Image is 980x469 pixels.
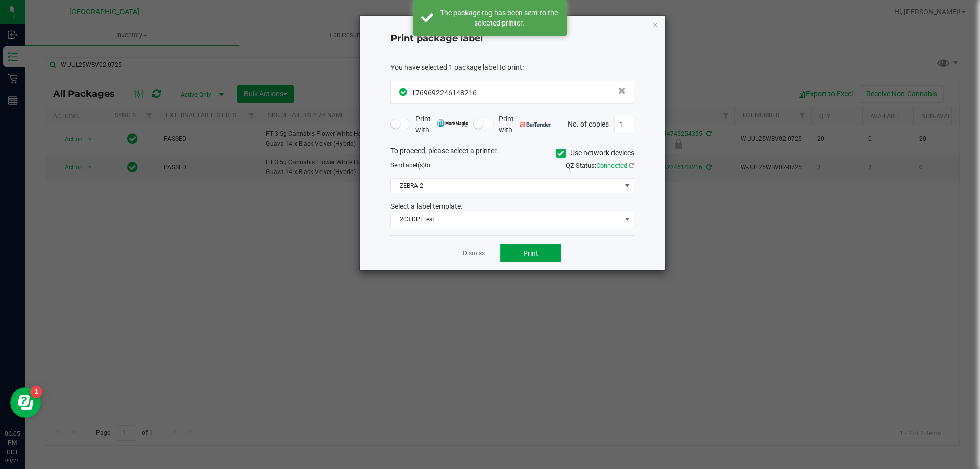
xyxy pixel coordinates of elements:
label: Use network devices [556,147,634,158]
h4: Print package label [390,32,634,45]
a: Dismiss [463,249,485,258]
span: ZEBRA-2 [391,179,621,193]
span: Print with [499,114,551,135]
span: 1769692246148216 [411,89,477,97]
span: Print with [415,114,468,135]
span: label(s) [404,162,425,169]
span: 203 DPI Test [391,212,621,227]
span: Connected [596,162,627,169]
div: To proceed, please select a printer. [383,145,642,161]
iframe: Resource center [10,387,41,418]
img: mark_magic_cybra.png [437,119,468,127]
span: In Sync [399,87,409,97]
div: The package tag has been sent to the selected printer. [439,8,559,28]
div: : [390,62,634,73]
button: Print [500,244,561,262]
img: bartender.png [520,122,551,127]
span: QZ Status: [566,162,634,169]
iframe: Resource center unread badge [30,386,42,398]
span: You have selected 1 package label to print [390,63,522,71]
span: Print [523,249,538,257]
div: Select a label template. [383,201,642,212]
span: Send to: [390,162,432,169]
span: No. of copies [568,119,609,128]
